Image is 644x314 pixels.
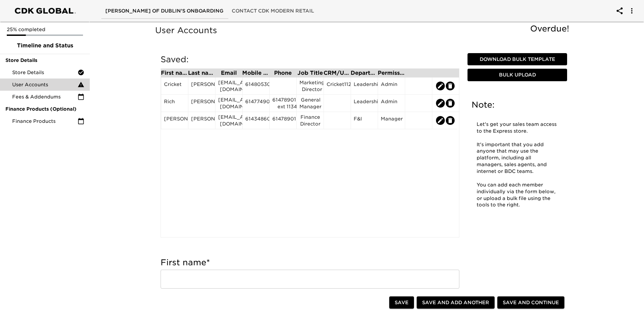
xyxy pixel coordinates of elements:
[417,296,495,309] button: Save and Add Another
[472,99,563,110] h5: Note:
[218,96,240,110] div: [EMAIL_ADDRESS][DOMAIN_NAME]
[164,115,185,126] div: [PERSON_NAME]
[503,298,559,307] span: Save and Continue
[161,257,459,268] h5: First name
[381,81,402,91] div: Admin
[245,81,267,91] div: 6148053000
[105,7,224,15] span: [PERSON_NAME] of Dublin's Onboarding
[446,116,455,125] button: edit
[446,99,455,108] button: edit
[7,26,83,33] p: 25% completed
[468,53,567,66] button: Download Bulk Template
[395,298,409,307] span: Save
[218,114,240,127] div: [EMAIL_ADDRESS][DOMAIN_NAME]
[215,70,242,76] div: Email
[12,93,78,100] span: Fees & Addendums
[296,70,324,76] div: Job Title
[272,96,294,110] div: 6147890101 ext 1134
[12,81,78,88] span: User Accounts
[161,54,459,65] h5: Saved:
[446,82,455,90] button: edit
[155,25,573,36] h5: User Accounts
[188,70,215,76] div: Last name
[477,141,558,175] p: It's important that you add anyone that may use the platform, including all managers, sales agent...
[354,81,375,91] div: Leadership
[5,57,84,64] span: Store Details
[161,70,188,76] div: First name
[530,24,569,33] span: Overdue!
[191,81,212,91] div: [PERSON_NAME]
[389,296,414,309] button: Save
[327,81,348,91] div: Cricket1123
[436,116,445,125] button: edit
[299,96,321,110] div: General Manager
[191,98,212,108] div: [PERSON_NAME]
[378,70,405,76] div: Permission Set
[164,81,185,91] div: Cricket
[422,298,489,307] span: Save and Add Another
[299,114,321,127] div: Finance Director
[5,106,84,112] span: Finance Products (Optional)
[245,115,267,126] div: 6143486071
[272,115,294,126] div: 6147890101
[12,69,78,76] span: Store Details
[324,70,351,76] div: CRM/User ID
[497,296,564,309] button: Save and Continue
[269,70,296,76] div: Phone
[5,42,84,50] span: Timeline and Status
[436,82,445,90] button: edit
[232,7,314,15] span: Contact CDK Modern Retail
[468,69,567,81] button: Bulk Upload
[242,70,269,76] div: Mobile Phone
[470,71,564,79] span: Bulk Upload
[12,118,78,125] span: Finance Products
[218,79,240,93] div: [EMAIL_ADDRESS][DOMAIN_NAME]
[436,99,445,108] button: edit
[354,115,375,126] div: F&I
[611,3,628,19] button: account of current user
[245,98,267,108] div: 6147749003
[299,79,321,93] div: Marketing Director
[191,115,212,126] div: [PERSON_NAME]
[381,98,402,108] div: Admin
[351,70,378,76] div: Department
[624,3,640,19] button: account of current user
[477,182,558,209] p: You can add each member individually via the form below, or upload a bulk file using the tools to...
[477,121,558,135] p: Let's get your sales team access to the Express store.
[381,115,402,126] div: Manager
[470,55,564,64] span: Download Bulk Template
[354,98,375,108] div: Leadership
[164,98,185,108] div: Rich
